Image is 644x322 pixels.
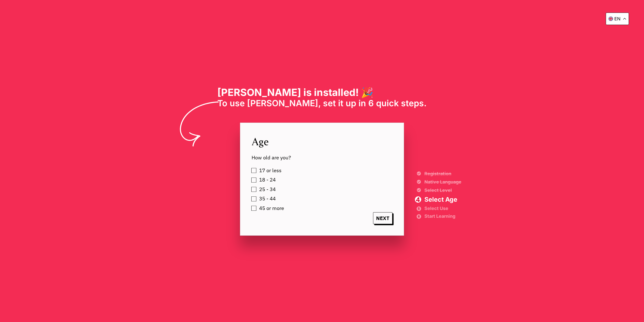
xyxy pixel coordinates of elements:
span: Select Age [424,196,461,203]
span: Select Use [424,206,461,210]
span: NEXT [373,212,393,224]
span: How old are you? [252,154,393,161]
span: To use [PERSON_NAME], set it up in 6 quick steps. [217,98,427,109]
span: Start Learning [424,214,461,218]
span: Native Language [424,180,461,184]
span: 18 - 24 [259,177,276,183]
span: Age [252,134,393,149]
p: en [614,16,621,21]
span: Select Level [424,188,461,193]
span: Registration [424,171,461,176]
h1: [PERSON_NAME] is installed! 🎉 [217,86,427,98]
span: 35 - 44 [259,196,276,202]
span: 45 or more [259,205,284,211]
span: 25 - 34 [259,187,276,192]
span: 17 or less [259,168,281,173]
